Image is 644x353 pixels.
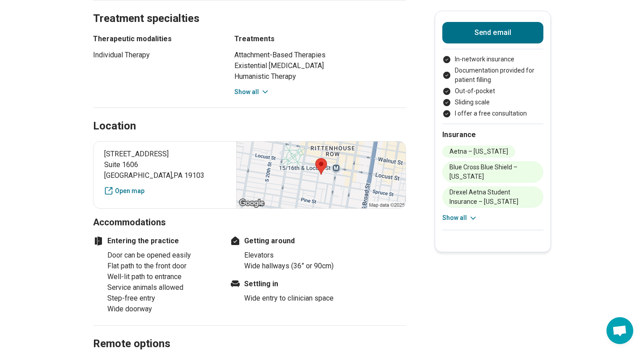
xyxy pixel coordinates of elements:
[104,149,225,159] span: [STREET_ADDRESS]
[234,50,406,60] li: Attachment-Based Therapies
[442,86,543,96] li: Out-of-pocket
[442,55,543,64] li: In-network insurance
[442,98,543,107] li: Sliding scale
[244,250,355,261] li: Elevators
[442,161,543,183] li: Blue Cross Blue Shield – [US_STATE]
[107,271,218,282] li: Well-lit path to entrance
[244,261,355,271] li: Wide hallways (36” or 90cm)
[442,109,543,118] li: I offer a free consultation
[442,55,543,118] ul: Payment options
[234,34,406,44] h3: Treatments
[107,250,218,261] li: Door can be opened easily
[442,22,543,43] button: Send email
[244,293,355,304] li: Wide entry to clinician space
[234,60,406,71] li: Existential [MEDICAL_DATA]
[104,186,225,196] a: Open map
[93,216,406,228] h3: Accommodations
[606,317,633,344] div: Open chat
[234,87,270,97] button: Show all
[107,304,218,314] li: Wide doorway
[93,315,406,352] h2: Remote options
[93,119,136,134] h2: Location
[442,213,478,223] button: Show all
[93,50,218,60] li: Individual Therapy
[104,159,225,170] span: Suite 1606
[442,186,543,208] li: Drexel Aetna Student Insurance – [US_STATE]
[104,170,225,181] span: [GEOGRAPHIC_DATA] , PA 19103
[93,34,218,44] h3: Therapeutic modalities
[442,129,543,140] h2: Insurance
[107,293,218,304] li: Step-free entry
[230,279,355,289] h4: Settling in
[230,236,355,246] h4: Getting around
[107,261,218,271] li: Flat path to the front door
[442,66,543,85] li: Documentation provided for patient filling
[93,236,218,246] h4: Entering the practice
[234,71,406,82] li: Humanistic Therapy
[442,146,515,158] li: Aetna – [US_STATE]
[107,282,218,293] li: Service animals allowed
